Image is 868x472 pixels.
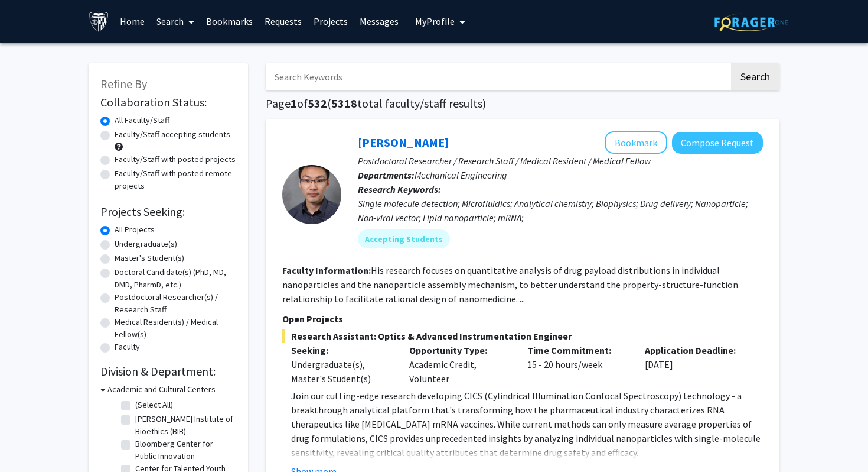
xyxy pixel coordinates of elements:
label: Faculty/Staff with posted remote projects [115,167,236,192]
div: [DATE] [636,343,754,386]
fg-read-more: His research focuses on quantitative analysis of drug payload distributions in individual nanopar... [282,264,738,305]
label: Medical Resident(s) / Medical Fellow(s) [115,316,236,341]
label: All Projects [115,224,155,236]
iframe: Chat [9,419,50,463]
img: Johns Hopkins University Logo [89,11,109,32]
h2: Collaboration Status: [100,95,236,109]
a: Messages [354,1,404,42]
div: Undergraduate(s), Master's Student(s) [291,357,391,386]
mat-chip: Accepting Students [358,229,450,248]
label: Postdoctoral Researcher(s) / Research Staff [115,291,236,316]
label: Faculty/Staff accepting students [115,128,230,141]
h1: Page of ( total faculty/staff results) [266,96,779,111]
p: Join our cutting-edge research developing CICS (Cylindrical Illumination Confocal Spectroscopy) t... [291,389,763,460]
a: [PERSON_NAME] [358,135,449,150]
img: ForagerOne Logo [714,13,788,31]
span: 532 [308,96,327,111]
p: Open Projects [282,312,763,326]
button: Search [731,63,779,90]
label: Bloomberg Center for Public Innovation [135,438,233,463]
p: Time Commitment: [527,343,628,357]
h3: Academic and Cultural Centers [107,383,216,396]
span: Research Assistant: Optics & Advanced Instrumentation Engineer [282,329,763,343]
input: Search Keywords [266,63,729,90]
span: Refine By [100,76,147,91]
div: 15 - 20 hours/week [518,343,637,386]
label: All Faculty/Staff [115,114,169,127]
span: Mechanical Engineering [415,169,507,181]
label: Undergraduate(s) [115,238,177,250]
b: Faculty Information: [282,264,371,276]
div: Single molecule detection; Microfluidics; Analytical chemistry; Biophysics; Drug delivery; Nanopa... [358,196,763,225]
b: Departments: [358,169,415,181]
button: Compose Request to Sixuan Li [672,132,763,154]
span: 5318 [331,96,357,111]
div: Academic Credit, Volunteer [400,343,518,386]
a: Projects [308,1,354,42]
a: Bookmarks [200,1,259,42]
label: Faculty/Staff with posted projects [115,153,236,166]
p: Opportunity Type: [409,343,510,357]
label: Master's Student(s) [115,252,184,264]
label: [PERSON_NAME] Institute of Bioethics (BIB) [135,413,233,438]
a: Home [114,1,151,42]
h2: Projects Seeking: [100,205,236,219]
label: (Select All) [135,399,173,411]
span: 1 [291,96,297,111]
label: Faculty [115,341,140,353]
a: Requests [259,1,308,42]
label: Doctoral Candidate(s) (PhD, MD, DMD, PharmD, etc.) [115,266,236,291]
span: My Profile [415,15,455,27]
button: Add Sixuan Li to Bookmarks [605,131,667,154]
h2: Division & Department: [100,364,236,379]
p: Postdoctoral Researcher / Research Staff / Medical Resident / Medical Fellow [358,154,763,168]
p: Application Deadline: [645,343,745,357]
b: Research Keywords: [358,183,441,195]
p: Seeking: [291,343,391,357]
a: Search [151,1,200,42]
